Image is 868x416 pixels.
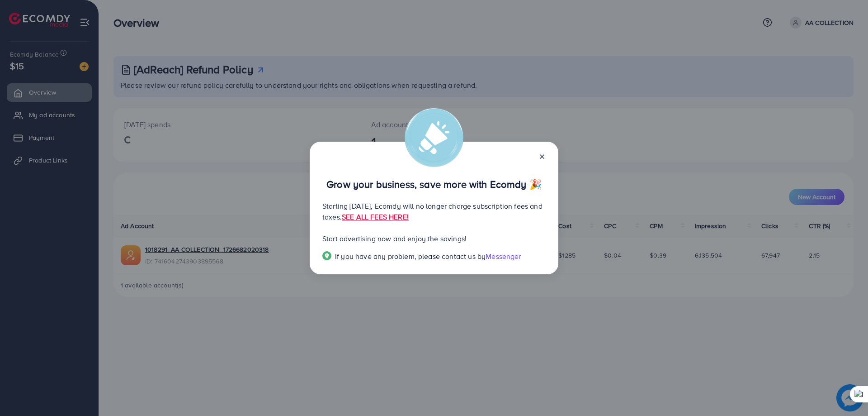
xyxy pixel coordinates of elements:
img: alert [405,108,463,167]
img: Popup guide [322,251,331,260]
span: Messenger [486,251,521,261]
p: Starting [DATE], Ecomdy will no longer charge subscription fees and taxes. [322,201,546,222]
a: SEE ALL FEES HERE! [342,212,409,222]
p: Grow your business, save more with Ecomdy 🎉 [322,179,546,190]
span: If you have any problem, please contact us by [335,251,486,261]
p: Start advertising now and enjoy the savings! [322,233,546,244]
